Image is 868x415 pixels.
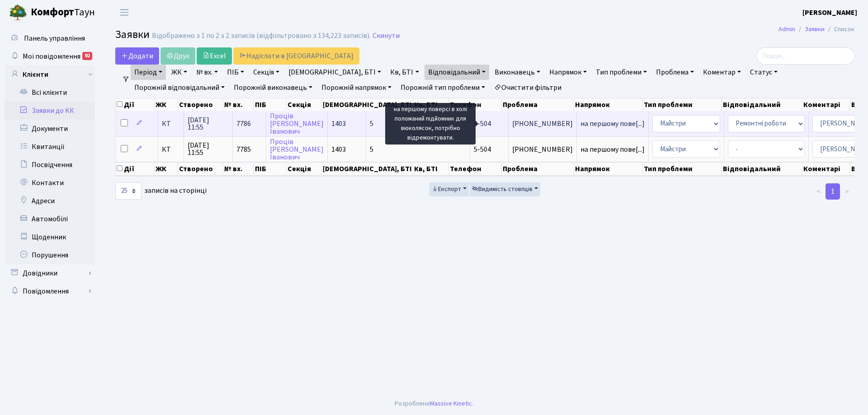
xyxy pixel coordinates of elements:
[223,98,255,111] th: № вх.
[322,162,413,176] th: [DEMOGRAPHIC_DATA], БТІ
[5,120,95,138] a: Документи
[287,162,322,176] th: Секція
[5,29,95,47] a: Панель управління
[370,145,373,154] span: 5
[592,65,651,80] a: Тип проблеми
[802,98,850,111] th: Коментарі
[5,102,95,120] a: Заявки до КК
[113,5,136,20] button: Переключити навігацію
[574,162,643,176] th: Напрямок
[580,145,645,154] span: на першому пове[...]
[5,282,95,300] a: Повідомлення
[5,65,95,84] a: Клієнти
[432,185,461,194] span: Експорт
[178,98,223,111] th: Створено
[287,98,322,111] th: Секція
[5,138,95,156] a: Квитанції
[115,182,207,200] label: записів на сторінці
[82,52,92,60] div: 92
[491,65,544,80] a: Виконавець
[322,98,413,111] th: [DEMOGRAPHIC_DATA], БТІ
[131,65,166,80] a: Період
[131,80,228,95] a: Порожній відповідальний
[31,5,95,20] span: Таун
[193,65,222,80] a: № вх.
[802,162,850,176] th: Коментарі
[178,162,223,176] th: Створено
[652,65,698,80] a: Проблема
[449,162,502,176] th: Телефон
[491,80,565,95] a: Очистити фільтри
[546,65,590,80] a: Напрямок
[699,65,745,80] a: Коментар
[397,80,489,95] a: Порожній тип проблеми
[155,98,178,111] th: ЖК
[254,162,287,176] th: ПІБ
[155,162,178,176] th: ЖК
[285,65,385,80] a: [DEMOGRAPHIC_DATA], БТІ
[643,162,722,176] th: Тип проблеми
[373,32,400,40] a: Скинути
[162,146,180,153] span: КТ
[802,8,857,18] b: [PERSON_NAME]
[31,5,74,19] b: Комфорт
[387,65,422,80] a: Кв, БТІ
[223,65,248,80] a: ПІБ
[197,47,232,65] a: Excel
[236,145,251,154] span: 7785
[5,210,95,228] a: Автомобілі
[429,182,469,196] button: Експорт
[512,120,573,127] span: [PHONE_NUMBER]
[449,98,502,111] th: Телефон
[430,399,472,408] a: Massive Kinetic
[230,80,316,95] a: Порожній виконавець
[805,24,825,34] a: Заявки
[188,142,229,156] span: [DATE] 11:55
[756,47,854,65] input: Пошук...
[722,162,802,176] th: Відповідальний
[318,80,395,95] a: Порожній напрямок
[115,27,150,42] span: Заявки
[168,65,191,80] a: ЖК
[825,24,854,34] li: Список
[474,119,491,129] span: 5-504
[116,98,155,111] th: Дії
[778,24,795,34] a: Admin
[413,98,448,111] th: Кв, БТІ
[121,51,153,61] span: Додати
[254,98,287,111] th: ПІБ
[250,65,283,80] a: Секція
[331,145,346,154] span: 1403
[115,182,142,200] select: записів на сторінці
[236,119,251,129] span: 7786
[5,264,95,282] a: Довідники
[474,145,491,154] span: 5-504
[24,33,85,43] span: Панель управління
[9,4,27,22] img: logo.png
[643,98,722,111] th: Тип проблеми
[413,162,448,176] th: Кв, БТІ
[395,399,473,409] div: Розроблено .
[270,137,324,162] a: Проців[PERSON_NAME]Іванович
[23,51,80,61] span: Мої повідомлення
[502,162,574,176] th: Проблема
[5,192,95,210] a: Адреси
[512,146,573,153] span: [PHONE_NUMBER]
[574,98,643,111] th: Напрямок
[5,228,95,246] a: Щоденник
[472,185,533,194] span: Видимість стовпців
[765,20,868,39] nav: breadcrumb
[802,7,857,18] a: [PERSON_NAME]
[722,98,802,111] th: Відповідальний
[162,120,180,127] span: КТ
[425,65,489,80] a: Відповідальний
[5,84,95,102] a: Всі клієнти
[370,119,373,129] span: 5
[580,119,645,129] span: на першому пове[...]
[115,47,159,65] a: Додати
[470,182,540,196] button: Видимість стовпців
[5,47,95,65] a: Мої повідомлення92
[152,32,371,40] div: Відображено з 1 по 2 з 2 записів (відфільтровано з 134,223 записів).
[223,162,255,176] th: № вх.
[188,117,229,131] span: [DATE] 11:55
